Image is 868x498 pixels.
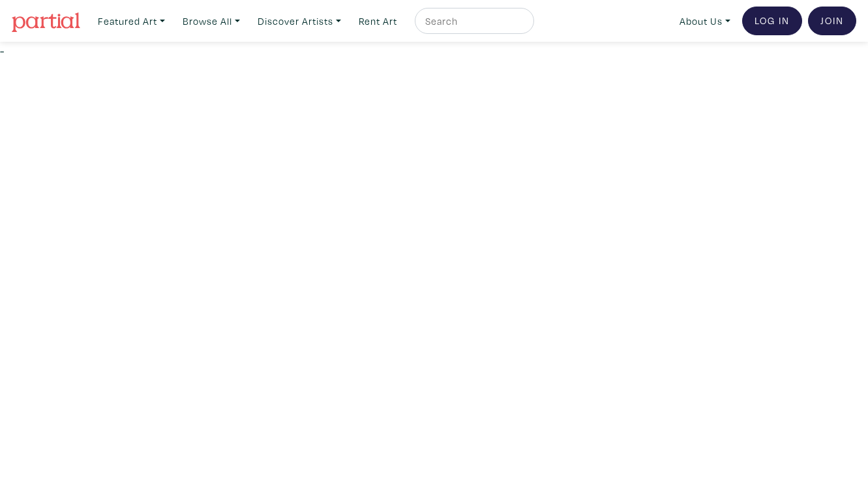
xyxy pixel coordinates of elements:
a: Join [808,7,856,35]
a: Rent Art [353,8,403,35]
a: Log In [742,7,802,35]
a: Browse All [177,8,246,35]
a: Featured Art [92,8,171,35]
input: Search [424,13,522,29]
a: About Us [674,8,736,35]
a: Discover Artists [252,8,347,35]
